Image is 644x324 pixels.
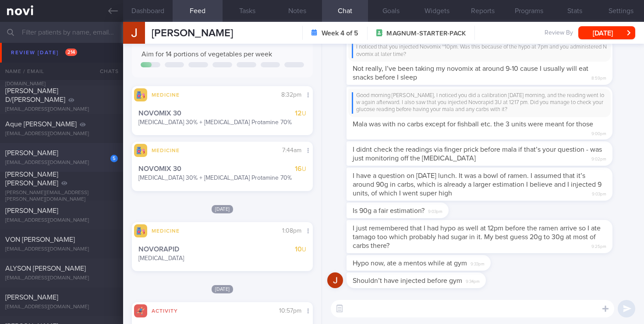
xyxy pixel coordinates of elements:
[5,207,58,214] span: [PERSON_NAME]
[5,275,118,282] div: [EMAIL_ADDRESS][DOMAIN_NAME]
[138,246,179,253] strong: NOVORAPID
[352,92,607,114] div: Good morning [PERSON_NAME], I noticed you did a calibration [DATE] morning, and the reading went ...
[545,29,573,37] span: Review By
[5,131,118,137] div: [EMAIL_ADDRESS][DOMAIN_NAME]
[295,246,302,253] strong: 10
[295,110,302,117] strong: 12
[138,165,181,172] strong: NOVOMIX 30
[302,111,306,117] small: U
[5,56,58,71] span: [PERSON_NAME] [PERSON_NAME]
[5,160,118,166] div: [EMAIL_ADDRESS][DOMAIN_NAME]
[353,225,601,249] span: I just remembered that I had hypo as well at 12pm before the ramen arrive so I ate tamago too whi...
[353,207,425,214] span: Is 90g a fair estimation?
[353,277,462,284] span: Shouldn’t have injected before gym
[5,121,77,128] span: Aque [PERSON_NAME]
[592,189,606,197] span: 9:03pm
[5,190,118,203] div: [PERSON_NAME][EMAIL_ADDRESS][PERSON_NAME][DOMAIN_NAME]
[138,175,292,181] small: [MEDICAL_DATA] 30% + [MEDICAL_DATA] Protamine 70%
[5,304,118,310] div: [EMAIL_ADDRESS][DOMAIN_NAME]
[282,147,301,153] span: 7:44am
[471,259,485,267] span: 9:33pm
[353,121,593,128] span: Mala was with no carbs except for fishball etc. the 3 units were meant for those
[591,73,606,81] span: 8:59pm
[353,260,467,267] span: Hypo now, ate a mentos while at gym
[353,172,602,197] span: I have a question on [DATE] lunch. It was a bowl of ramen. I assumed that it’s around 90g in carb...
[5,106,118,113] div: [EMAIL_ADDRESS][DOMAIN_NAME]
[5,246,118,253] div: [EMAIL_ADDRESS][DOMAIN_NAME]
[302,166,306,172] small: U
[5,150,58,157] span: [PERSON_NAME]
[147,91,182,98] div: Medicine
[5,44,118,51] div: [EMAIL_ADDRESS][DOMAIN_NAME]
[591,154,606,162] span: 9:02pm
[142,51,272,58] span: Aim for 14 portions of vegetables per week
[212,205,234,213] span: [DATE]
[352,44,607,58] div: I noticed that you injected Novomix ~10pm. Was this because of the hypo at 7pm and you administer...
[212,285,234,293] span: [DATE]
[147,226,182,234] div: Medicine
[322,29,358,38] strong: Week 4 of 5
[5,294,58,301] span: [PERSON_NAME]
[5,236,75,243] span: VON [PERSON_NAME]
[428,206,442,215] span: 9:03pm
[386,29,466,38] span: MAGNUM-STARTER-PACK
[5,87,65,103] span: [PERSON_NAME] D/[PERSON_NAME]
[591,241,606,250] span: 9:25pm
[5,265,86,272] span: ALYSON [PERSON_NAME]
[110,155,118,162] div: 5
[578,26,635,39] button: [DATE]
[138,119,292,125] small: [MEDICAL_DATA] 30% + [MEDICAL_DATA] Protamine 70%
[295,165,302,172] strong: 16
[353,65,588,81] span: Not really, I’ve been taking my novomix at around 9-10 cause I usually will eat snacks before I s...
[353,146,602,162] span: I didnt check the readings via finger prick before mala if that’s your question - was just monito...
[147,146,182,153] div: Medicine
[152,28,233,38] span: [PERSON_NAME]
[147,307,182,314] div: Activity
[591,129,606,137] span: 9:00pm
[302,247,306,253] small: U
[5,74,118,87] div: [PERSON_NAME][EMAIL_ADDRESS][DOMAIN_NAME]
[279,308,301,314] span: 10:57pm
[466,276,480,285] span: 9:34pm
[281,92,301,98] span: 8:32pm
[138,110,181,117] strong: NOVOMIX 30
[5,171,58,187] span: [PERSON_NAME] [PERSON_NAME]
[5,217,118,224] div: [EMAIL_ADDRESS][DOMAIN_NAME]
[138,255,184,261] small: [MEDICAL_DATA]
[282,228,301,234] span: 1:08pm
